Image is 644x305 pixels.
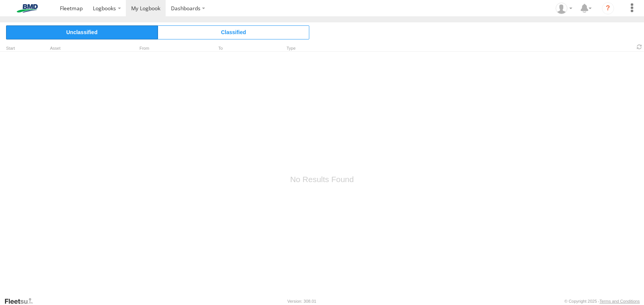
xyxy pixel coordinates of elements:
div: © Copyright 2025 - [564,299,640,303]
a: Visit our Website [4,297,39,305]
a: Terms and Conditions [600,299,640,303]
div: Click to Sort [6,47,29,50]
span: Click to view Classified Trips [158,25,309,39]
span: Refresh [635,43,644,50]
div: Ali Farhat [553,3,575,14]
img: bmd-logo.svg [8,4,47,13]
i: ? [602,2,614,14]
span: Click to view Unclassified Trips [6,25,158,39]
div: Version: 308.01 [287,299,316,303]
div: From [129,47,205,50]
div: Asset [50,47,126,50]
div: To [208,47,284,50]
div: Type [287,47,324,50]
